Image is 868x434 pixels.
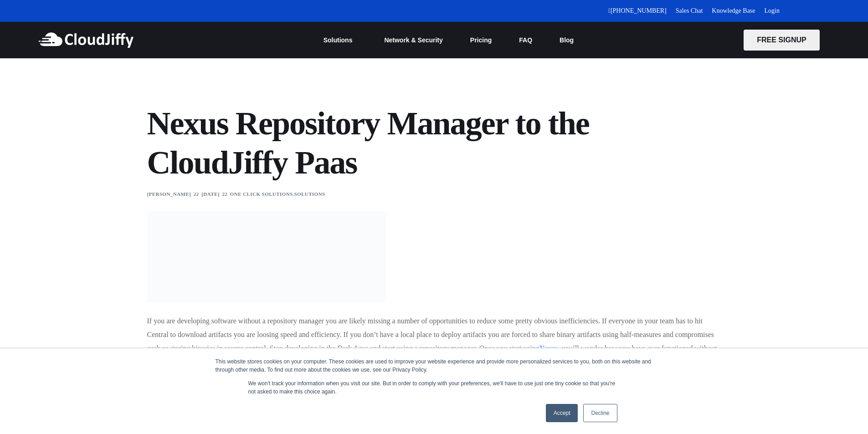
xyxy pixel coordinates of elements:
a: One Click Solutions [230,191,293,197]
a: Nexus [539,344,558,352]
div: , [230,192,325,197]
a: Login [765,7,780,14]
a: [PHONE_NUMBER] [608,7,667,14]
span: [DATE] [201,192,220,197]
a: Blog [546,30,587,50]
a: Solutions [294,191,325,197]
a: Decline [583,404,617,422]
a: Accept [546,404,578,422]
span: If you are developing software without a repository manager you are likely missing a number of op... [147,317,714,352]
p: We won't track your information when you visit our site. But in order to comply with your prefere... [248,379,620,396]
a: Pricing [457,30,505,50]
a: Network & Security [370,30,456,50]
a: FAQ [505,30,546,50]
a: Knowledge Base [712,7,755,14]
div: This website stores cookies on your computer. These cookies are used to improve your website expe... [216,357,653,374]
a: Sales Chat [676,7,703,14]
a: FREE SIGNUP [744,36,819,44]
button: FREE SIGNUP [744,30,819,51]
h1: Nexus Repository Manager to the CloudJiffy Paas [147,104,721,183]
a: Solutions [310,30,371,50]
a: [PERSON_NAME] [147,191,191,197]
